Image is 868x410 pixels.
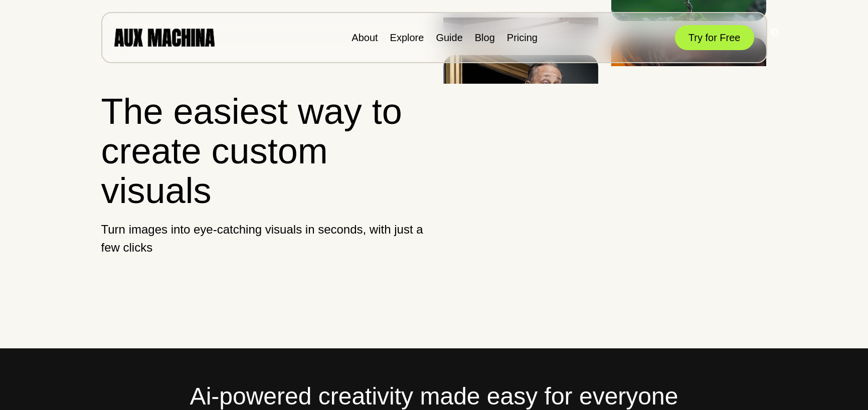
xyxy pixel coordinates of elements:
img: AUX MACHINA [114,29,215,46]
a: Explore [390,32,424,43]
p: Turn images into eye-catching visuals in seconds, with just a few clicks [101,221,426,257]
a: Blog [475,32,495,43]
button: Try for Free [675,25,754,50]
a: Pricing [507,32,538,43]
a: About [352,32,378,43]
a: Guide [436,32,462,43]
h1: The easiest way to create custom visuals [101,92,426,211]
